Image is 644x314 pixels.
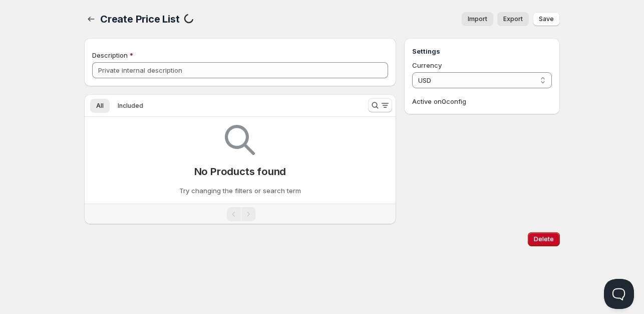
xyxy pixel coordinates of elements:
[179,186,301,196] p: Try changing the filters or search term
[412,96,552,106] p: Active on 0 config
[96,102,104,110] span: All
[194,166,286,178] p: No Products found
[225,125,255,155] img: Empty search results
[462,12,493,26] button: Import
[92,51,128,59] span: Description
[100,13,180,25] span: Create Price List
[503,15,523,23] span: Export
[368,98,392,112] button: Search and filter results
[468,15,487,23] span: Import
[84,204,396,224] nav: Pagination
[533,12,560,26] button: Save
[412,46,552,56] h3: Settings
[118,102,143,110] span: Included
[604,279,634,309] iframe: Help Scout Beacon - Open
[539,15,554,23] span: Save
[534,235,554,243] span: Delete
[528,232,560,246] button: Delete
[412,61,442,69] span: Currency
[92,62,388,78] input: Private internal description
[497,12,529,26] a: Export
